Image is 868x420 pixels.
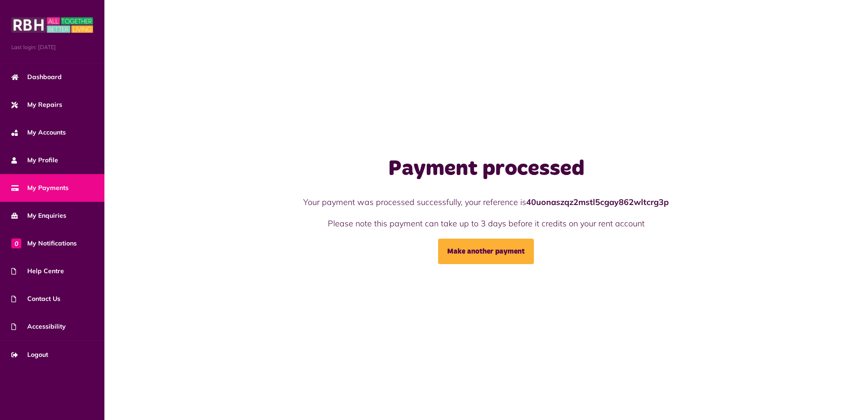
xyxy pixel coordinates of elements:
[11,155,58,165] span: My Profile
[11,350,48,360] span: Logout
[11,183,69,193] span: My Payments
[11,211,66,220] span: My Enquiries
[11,239,77,248] span: My Notifications
[11,16,93,34] img: MyRBH
[11,100,62,110] span: My Repairs
[11,43,93,51] span: Last login: [DATE]
[232,156,741,182] h1: Payment processed
[11,294,60,304] span: Contact Us
[11,322,66,331] span: Accessibility
[526,197,669,207] strong: 40uonaszqz2mstl5cgay862wltcrg3p
[438,239,534,264] a: Make another payment
[232,196,741,208] p: Your payment was processed successfully, your reference is
[11,238,21,248] span: 0
[232,217,741,230] p: Please note this payment can take up to 3 days before it credits on your rent account
[11,72,62,82] span: Dashboard
[11,128,66,137] span: My Accounts
[11,266,64,276] span: Help Centre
